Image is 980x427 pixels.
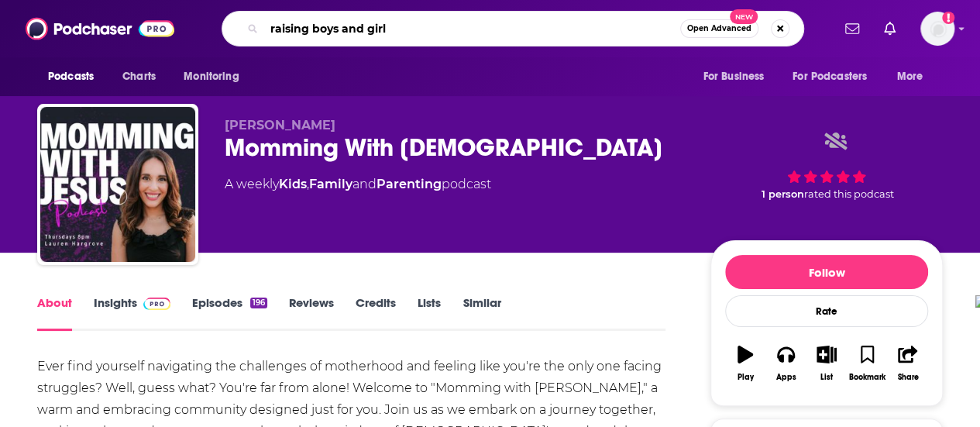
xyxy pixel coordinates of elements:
a: Show notifications dropdown [839,15,865,42]
button: open menu [37,62,114,91]
div: Apps [776,373,796,382]
a: Show notifications dropdown [878,15,902,42]
img: Podchaser - Follow, Share and Rate Podcasts [26,14,174,43]
img: Podchaser Pro [143,298,170,310]
span: rated this podcast [804,188,894,200]
div: Play [738,373,754,382]
button: Share [888,336,928,391]
img: User Profile [920,12,954,46]
span: , [307,177,309,191]
div: Rate [725,295,928,327]
span: Logged in as amandawoods [920,12,954,46]
a: InsightsPodchaser Pro [94,295,170,331]
div: List [820,373,833,382]
button: Show profile menu [920,12,954,46]
div: Share [897,373,918,382]
a: Reviews [289,295,334,331]
div: Bookmark [849,373,885,382]
div: Search podcasts, credits, & more... [222,11,804,46]
span: New [730,9,758,24]
img: Momming With Jesus [40,107,195,262]
button: open menu [782,62,889,91]
span: Open Advanced [687,25,751,33]
button: Play [725,336,765,391]
span: For Business [703,66,764,88]
a: Family [309,177,352,191]
a: Charts [112,62,165,91]
a: Parenting [377,177,442,191]
a: Credits [356,295,396,331]
div: 1 personrated this podcast [710,118,943,214]
span: More [897,66,923,88]
button: open menu [886,62,943,91]
button: open menu [173,62,259,91]
button: List [806,336,847,391]
svg: Add a profile image [942,12,954,24]
span: For Podcasters [793,66,867,88]
input: Search podcasts, credits, & more... [264,16,680,41]
span: [PERSON_NAME] [225,118,335,133]
a: Episodes196 [192,295,267,331]
button: Follow [725,255,928,289]
span: Charts [122,66,156,88]
span: and [352,177,377,191]
button: Open AdvancedNew [680,19,758,38]
span: Podcasts [48,66,94,88]
button: Bookmark [847,336,887,391]
a: Lists [418,295,441,331]
div: 196 [250,298,267,308]
a: About [37,295,72,331]
div: A weekly podcast [225,175,491,194]
button: open menu [692,62,783,91]
button: Apps [765,336,806,391]
a: Kids [279,177,307,191]
span: 1 person [762,188,804,200]
span: Monitoring [184,66,239,88]
a: Similar [462,295,500,331]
